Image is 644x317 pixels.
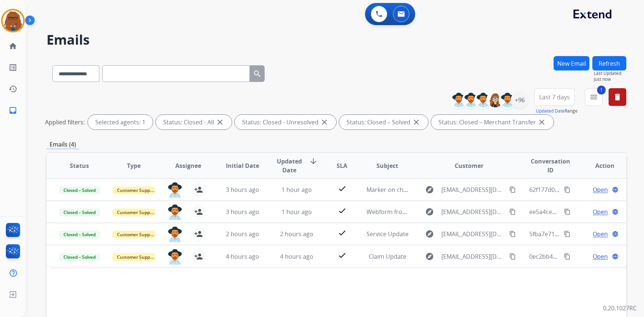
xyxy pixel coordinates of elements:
img: avatar [3,10,23,31]
mat-icon: home [8,42,17,51]
button: Refresh [592,56,626,70]
span: Conversation ID [529,157,571,175]
span: Closed – Solved [59,231,100,238]
mat-icon: check [338,251,347,260]
mat-icon: close [216,118,224,127]
span: 1 hour ago [282,186,312,194]
p: Emails (4) [47,140,79,149]
span: Customer [455,161,483,170]
span: Open [593,252,608,261]
mat-icon: content_copy [509,186,516,193]
div: +96 [511,91,528,109]
span: Type [127,161,141,170]
mat-icon: person_add [194,185,203,194]
mat-icon: person_add [194,207,203,216]
span: Subject [376,161,398,170]
img: agent-avatar [168,204,182,220]
span: 5fba7e71-5969-41c5-947b-ecc3f559deea [529,230,640,238]
span: Closed – Solved [59,253,100,261]
mat-icon: close [320,118,329,127]
mat-icon: explore [425,185,434,194]
mat-icon: history [8,85,17,93]
mat-icon: content_copy [564,231,571,237]
mat-icon: language [612,253,619,260]
span: 1 [597,86,606,94]
span: Open [593,230,608,238]
span: Status [70,161,89,170]
img: agent-avatar [168,182,182,198]
mat-icon: arrow_downward [309,157,318,166]
span: SLA [337,161,347,170]
div: Selected agents: 1 [88,115,153,130]
mat-icon: content_copy [509,209,516,215]
mat-icon: close [537,118,546,127]
span: [EMAIL_ADDRESS][DOMAIN_NAME] [441,207,506,216]
mat-icon: close [412,118,421,127]
span: 62f177d0-ebbe-4036-a460-5ef5aff67596 [529,186,638,194]
span: Claim Update [369,252,406,261]
mat-icon: language [612,231,619,237]
span: 0ec2bb44-e2a2-410b-8efd-9d9914f0c2c5 [529,252,641,261]
p: Applied filters: [45,118,85,127]
img: agent-avatar [168,227,182,242]
div: Status: Closed – Solved [339,115,428,130]
mat-icon: content_copy [564,209,571,215]
span: Webform from [EMAIL_ADDRESS][DOMAIN_NAME] on [DATE] [366,208,534,216]
span: 4 hours ago [280,252,313,261]
mat-icon: person_add [194,252,203,261]
th: Action [572,153,626,179]
span: 1 hour ago [282,208,312,216]
span: Closed – Solved [59,186,100,194]
span: Customer Support [113,231,161,238]
mat-icon: list_alt [8,63,17,72]
mat-icon: explore [425,252,434,261]
span: Customer Support [113,253,161,261]
span: Last 7 days [539,96,570,99]
span: Closed – Solved [59,209,100,216]
span: Initial Date [226,161,259,170]
span: [EMAIL_ADDRESS][DOMAIN_NAME] [441,185,506,194]
h2: Emails [47,32,626,47]
mat-icon: delete [613,93,622,101]
mat-icon: content_copy [509,231,516,237]
span: Just now [594,76,626,82]
button: New Email [554,56,589,70]
mat-icon: content_copy [564,186,571,193]
mat-icon: check [338,184,347,193]
img: agent-avatar [168,249,182,265]
span: Customer Support [113,209,161,216]
span: Updated Date [276,157,303,175]
div: Status: Closed - All [156,115,232,130]
mat-icon: check [338,228,347,237]
button: Updated Date [536,108,565,114]
span: Assignee [175,161,201,170]
mat-icon: language [612,209,619,215]
button: 1 [585,88,603,106]
mat-icon: inbox [8,106,17,115]
span: Customer Support [113,186,161,194]
span: ee5a4ce1-c077-4b7c-a7ec-46ee68c936f5 [529,208,640,216]
mat-icon: explore [425,230,434,238]
span: Last Updated: [594,70,626,76]
mat-icon: person_add [194,230,203,238]
span: Open [593,207,608,216]
p: 0.20.1027RC [603,304,637,313]
mat-icon: menu [589,93,598,101]
mat-icon: check [338,206,347,215]
mat-icon: language [612,186,619,193]
span: 4 hours ago [226,252,259,261]
mat-icon: content_copy [564,253,571,260]
button: Last 7 days [534,88,575,106]
span: 2 hours ago [280,230,313,238]
mat-icon: search [253,69,262,78]
span: Open [593,185,608,194]
mat-icon: explore [425,207,434,216]
span: 3 hours ago [226,208,259,216]
span: Range [536,108,578,114]
mat-icon: content_copy [509,253,516,260]
div: Status: Closed - Unresolved [235,115,336,130]
span: 2 hours ago [226,230,259,238]
span: Marker on chair [366,186,411,194]
div: Status: Closed – Merchant Transfer [431,115,554,130]
span: [EMAIL_ADDRESS][DOMAIN_NAME] [441,252,506,261]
